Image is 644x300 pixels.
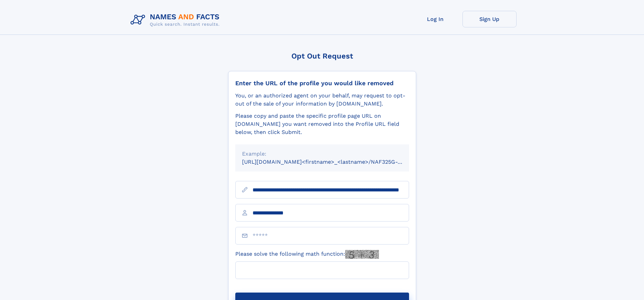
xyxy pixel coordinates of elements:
[235,92,409,108] div: You, or an authorized agent on your behalf, may request to opt-out of the sale of your informatio...
[462,11,517,27] a: Sign Up
[228,52,416,60] div: Opt Out Request
[242,150,402,158] div: Example:
[235,112,409,136] div: Please copy and paste the specific profile page URL on [DOMAIN_NAME] you want removed into the Pr...
[235,79,409,87] div: Enter the URL of the profile you would like removed
[242,159,422,165] small: [URL][DOMAIN_NAME]<firstname>_<lastname>/NAF325G-xxxxxxxx
[128,11,225,29] img: Logo Names and Facts
[408,11,462,27] a: Log In
[235,250,379,259] label: Please solve the following math function:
